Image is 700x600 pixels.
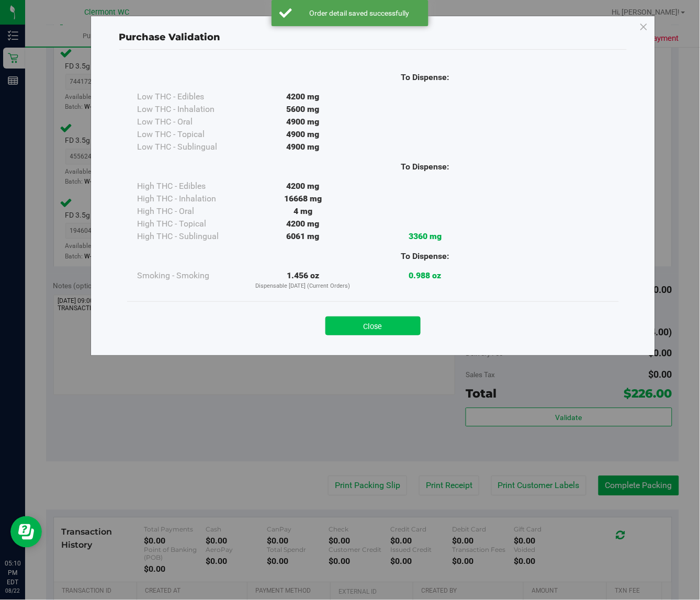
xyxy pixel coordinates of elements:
[242,103,364,116] div: 5600 mg
[138,128,242,141] div: Low THC - Topical
[242,128,364,141] div: 4900 mg
[242,116,364,128] div: 4900 mg
[138,193,242,205] div: High THC - Inhalation
[298,8,421,18] div: Order detail saved successfully
[242,230,364,243] div: 6061 mg
[325,316,421,335] button: Close
[364,71,486,84] div: To Dispense:
[242,90,364,103] div: 4200 mg
[364,161,486,173] div: To Dispense:
[242,269,364,291] div: 1.456 oz
[138,230,242,243] div: High THC - Sublingual
[242,218,364,230] div: 4200 mg
[138,116,242,128] div: Low THC - Oral
[138,141,242,153] div: Low THC - Sublingual
[10,516,42,548] iframe: Resource center
[138,90,242,103] div: Low THC - Edibles
[138,180,242,193] div: High THC - Edibles
[409,231,442,241] strong: 3360 mg
[242,282,364,291] p: Dispensable [DATE] (Current Orders)
[242,193,364,205] div: 16668 mg
[138,205,242,218] div: High THC - Oral
[409,270,441,280] strong: 0.988 oz
[138,218,242,230] div: High THC - Topical
[138,103,242,116] div: Low THC - Inhalation
[242,180,364,193] div: 4200 mg
[119,31,221,43] span: Purchase Validation
[138,269,242,282] div: Smoking - Smoking
[242,141,364,153] div: 4900 mg
[364,250,486,263] div: To Dispense:
[242,205,364,218] div: 4 mg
